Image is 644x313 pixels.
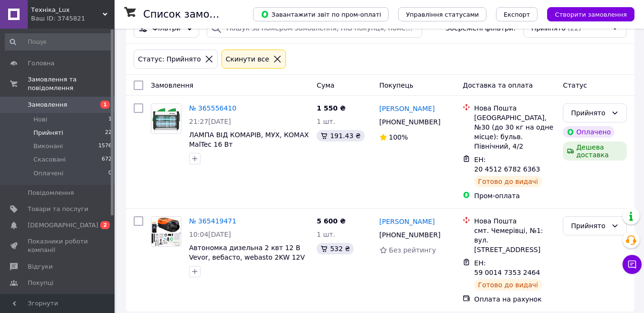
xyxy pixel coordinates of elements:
span: Управління статусами [406,11,479,18]
div: 532 ₴ [317,243,354,254]
span: Замовлення та повідомлення [28,75,115,92]
span: Скасовані [33,155,66,164]
a: Створити замовлення [538,10,634,18]
div: Прийнято [571,221,607,231]
a: № 365419471 [189,217,236,225]
h1: Список замовлень [143,9,240,20]
button: Створити замовлення [547,7,634,21]
span: 21:27[DATE] [189,118,231,125]
span: 1 шт. [317,231,335,238]
span: 1 550 ₴ [317,104,346,112]
span: Без рейтингу [389,246,436,254]
div: Оплачено [563,126,614,138]
div: [GEOGRAPHIC_DATA], №30 (до 30 кг на одне місце): бульв. Північний, 4/2 [474,113,555,151]
div: Дешева доставка [563,141,627,161]
a: Фото товару [151,103,181,134]
div: Оплата на рахунок [474,294,555,304]
button: Експорт [496,7,538,21]
img: Фото товару [151,217,181,246]
button: Управління статусами [398,7,486,21]
span: Нові [33,115,47,124]
span: 5 600 ₴ [317,217,346,225]
div: Прийнято [571,108,607,118]
span: Замовлення [28,101,67,109]
span: Статус [563,81,587,89]
img: Фото товару [151,104,181,133]
span: Покупець [380,81,413,89]
div: Готово до видачі [474,279,542,291]
input: Пошук [5,33,113,50]
div: [PHONE_NUMBER] [378,115,443,129]
span: Повідомлення [28,189,74,197]
span: 10:04[DATE] [189,231,231,238]
div: смт. Чемерівці, №1: вул. [STREET_ADDRESS] [474,226,555,254]
a: [PERSON_NAME] [380,217,435,226]
div: Cкинути все [224,54,271,64]
a: [PERSON_NAME] [380,104,435,113]
span: Показники роботи компанії [28,237,88,254]
a: ЛАМПА ВІД КОМАРІВ, МУХ, КОМАХ MalTec 16 Вт [189,131,309,148]
span: Виконані [33,142,63,151]
div: Статус: Прийнято [136,54,203,64]
span: Cума [317,81,334,89]
span: [DEMOGRAPHIC_DATA] [28,221,98,230]
a: Фото товару [151,216,181,247]
span: Покупці [28,279,53,287]
a: Автономка дизельна 2 квт 12 В Vevor, вебасто, webasto 2KW 12V [189,244,305,261]
span: ЕН: 59 0014 7353 2464 [474,259,540,276]
button: Завантажити звіт по пром-оплаті [253,7,389,21]
span: Головна [28,59,54,68]
span: Створити замовлення [555,11,627,18]
span: Замовлення [151,81,193,89]
div: Ваш ID: 3745821 [31,14,115,23]
span: 1 [108,115,112,124]
span: Завантажити звіт по пром-оплаті [261,10,381,19]
button: Чат з покупцем [623,255,642,274]
span: 0 [108,169,112,178]
span: Товари та послуги [28,205,88,213]
span: Відгуки [28,263,53,271]
span: 1576 [98,142,112,151]
span: Оплачені [33,169,63,178]
span: Прийняті [33,129,63,137]
span: 1 шт. [317,118,335,125]
div: Нова Пошта [474,216,555,226]
span: 100% [389,133,408,141]
span: 1 [100,101,110,109]
div: 191.43 ₴ [317,130,364,141]
span: Експорт [504,11,530,18]
div: Нова Пошта [474,103,555,113]
span: 22 [105,129,112,137]
span: 672 [102,155,112,164]
a: № 365556410 [189,104,236,112]
span: Доставка та оплата [463,81,533,89]
span: ЕН: 20 4512 6782 6363 [474,156,540,173]
span: Техніка_Lux [31,6,103,14]
div: Пром-оплата [474,191,555,201]
div: Готово до видачі [474,176,542,187]
span: 2 [100,221,110,229]
div: [PHONE_NUMBER] [378,228,443,242]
